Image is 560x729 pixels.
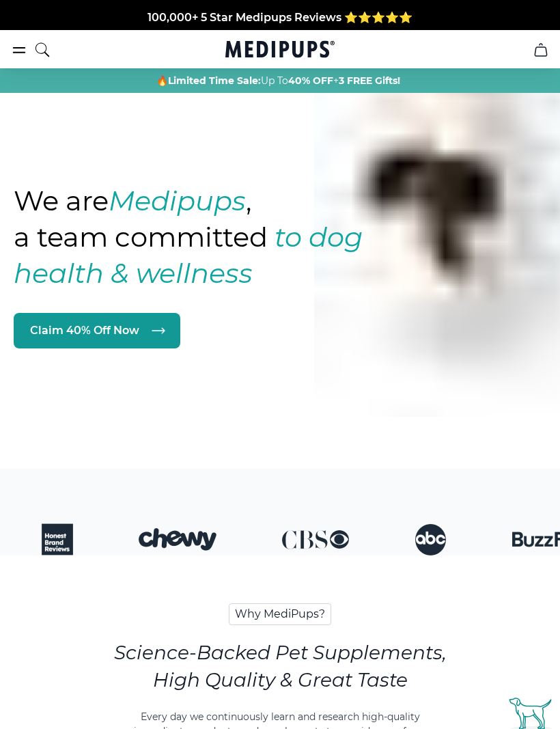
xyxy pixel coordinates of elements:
a: Claim 40% Off Now [14,313,180,348]
span: 🔥 Up To + [156,74,400,87]
strong: Medipups [109,184,246,217]
h2: Science-Backed Pet Supplements, High Quality & Great Taste [114,639,447,693]
button: burger-menu [11,42,27,58]
h1: We are , a team committed [14,182,404,291]
button: cart [524,33,557,66]
span: Why MediPups? [229,603,331,625]
span: Made In The [GEOGRAPHIC_DATA] from domestic & globally sourced ingredients [53,11,507,24]
button: search [34,33,51,67]
a: Medipups [225,39,335,62]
